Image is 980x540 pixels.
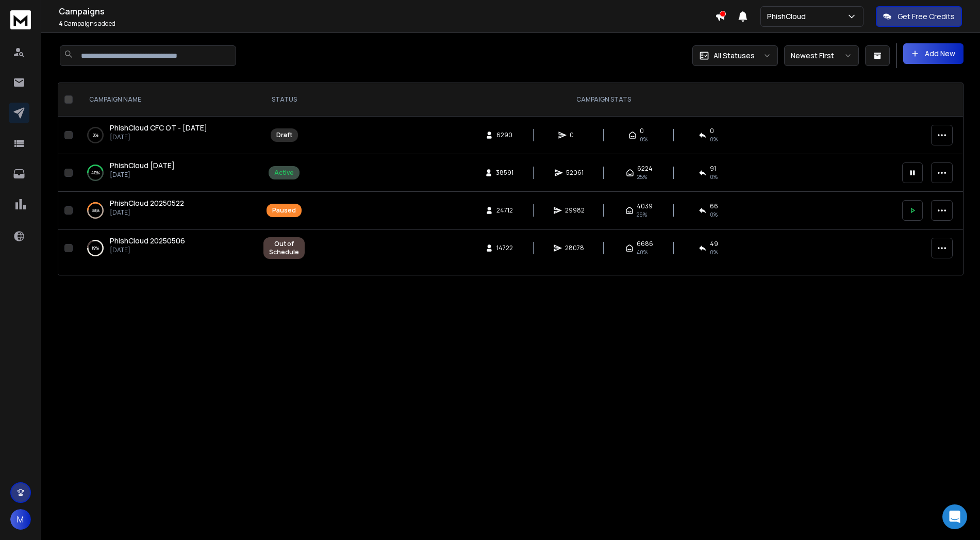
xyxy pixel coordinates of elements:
[77,230,257,267] td: 19%PhishCloud 20250506[DATE]
[496,206,513,215] span: 24712
[876,6,962,27] button: Get Free Credits
[570,131,580,139] span: 0
[269,240,299,256] div: Out of Schedule
[565,244,584,252] span: 28078
[710,135,718,143] span: 0%
[92,205,99,216] p: 38 %
[637,202,653,210] span: 4039
[10,10,31,29] img: logo
[110,123,207,133] a: PhishCloud CFC OT - [DATE]
[710,210,718,219] span: 0 %
[311,83,896,117] th: CAMPAIGN STATS
[110,246,185,254] p: [DATE]
[272,206,296,215] div: Paused
[77,154,257,192] td: 45%PhishCloud [DATE][DATE]
[110,236,185,246] span: PhishCloud 20250506
[637,165,653,173] span: 6224
[77,83,257,117] th: CAMPAIGN NAME
[110,198,184,208] span: PhishCloud 20250522
[93,130,98,140] p: 0 %
[77,117,257,154] td: 0%PhishCloud CFC OT - [DATE][DATE]
[59,20,715,28] p: Campaigns added
[640,127,644,135] span: 0
[274,169,294,177] div: Active
[637,240,653,248] span: 6686
[110,198,184,208] a: PhishCloud 20250522
[110,133,207,141] p: [DATE]
[77,192,257,230] td: 38%PhishCloud 20250522[DATE]
[637,210,647,219] span: 29 %
[59,19,63,28] span: 4
[767,11,810,22] p: PhishCloud
[637,173,647,181] span: 25 %
[92,243,99,253] p: 19 %
[257,83,311,117] th: STATUS
[10,509,31,530] button: M
[110,236,185,246] a: PhishCloud 20250506
[110,160,175,171] a: PhishCloud [DATE]
[710,202,718,210] span: 66
[565,206,585,215] span: 29982
[903,43,964,64] button: Add New
[110,208,184,217] p: [DATE]
[710,248,718,256] span: 0 %
[496,131,512,139] span: 6290
[710,165,716,173] span: 91
[710,173,718,181] span: 0 %
[898,11,955,22] p: Get Free Credits
[91,168,100,178] p: 45 %
[710,127,714,135] span: 0
[713,51,755,61] p: All Statuses
[942,504,967,529] div: Open Intercom Messenger
[784,45,859,66] button: Newest First
[496,169,513,177] span: 38591
[710,240,718,248] span: 49
[566,169,584,177] span: 52061
[276,131,292,139] div: Draft
[496,244,513,252] span: 14722
[637,248,647,256] span: 40 %
[640,135,647,143] span: 0%
[59,5,715,18] h1: Campaigns
[110,171,175,179] p: [DATE]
